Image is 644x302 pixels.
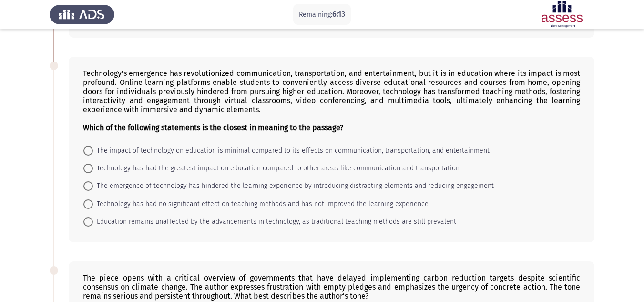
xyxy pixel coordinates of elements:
div: The piece opens with a critical overview of governments that have delayed implementing carbon red... [83,273,580,301]
b: Which of the following statements is the closest in meaning to the passage? [83,123,343,132]
span: The impact of technology on education is minimal compared to its effects on communication, transp... [93,145,490,156]
span: Technology has had no significant effect on teaching methods and has not improved the learning ex... [93,198,429,210]
span: Education remains unaffected by the advancements in technology, as traditional teaching methods a... [93,216,456,228]
span: 6:13 [332,10,345,19]
div: Technology's emergence has revolutionized communication, transportation, and entertainment, but i... [83,69,580,132]
p: Remaining: [299,9,345,21]
img: Assessment logo of ASSESS English Language Assessment (3 Module) (Ad - IB) [530,1,594,28]
span: Technology has had the greatest impact on education compared to other areas like communication an... [93,163,460,174]
img: Assess Talent Management logo [50,1,114,28]
span: The emergence of technology has hindered the learning experience by introducing distracting eleme... [93,180,494,192]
